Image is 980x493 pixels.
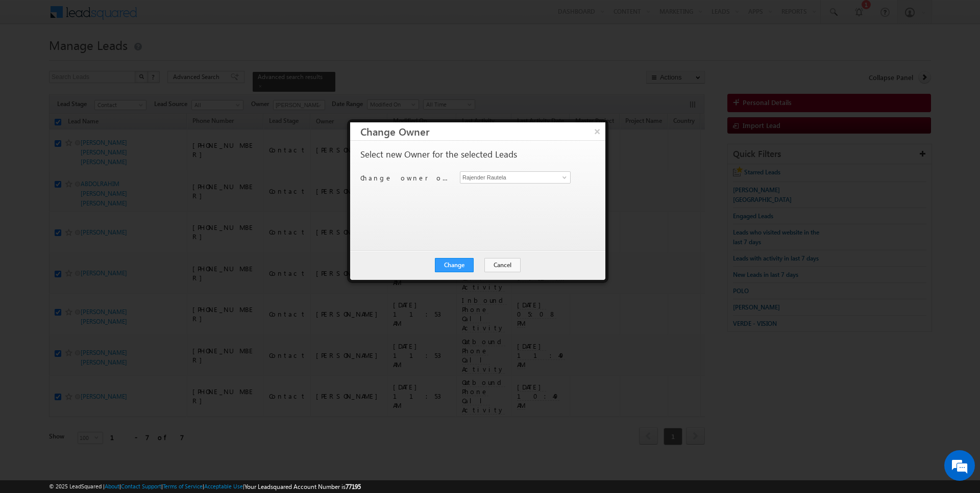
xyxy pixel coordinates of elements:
[53,54,171,67] div: Leave a message
[17,54,43,67] img: d_60004797649_company_0_60004797649
[589,122,605,140] button: ×
[204,483,243,489] a: Acceptable Use
[360,173,452,183] p: Change owner of 7 leads to
[360,122,605,140] h3: Change Owner
[167,5,192,30] div: Minimize live chat window
[244,483,361,490] span: Your Leadsquared Account Number is
[13,94,186,306] textarea: Type your message and click 'Submit'
[460,171,571,184] input: Type to Search
[49,482,361,491] span: © 2025 LeadSquared | | | | |
[150,314,185,328] em: Submit
[557,172,570,183] a: Show All Items
[346,483,361,490] span: 77195
[360,150,517,159] p: Select new Owner for the selected Leads
[105,483,119,489] a: About
[163,483,203,489] a: Terms of Service
[121,483,161,489] a: Contact Support
[484,258,521,272] button: Cancel
[435,258,474,272] button: Change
